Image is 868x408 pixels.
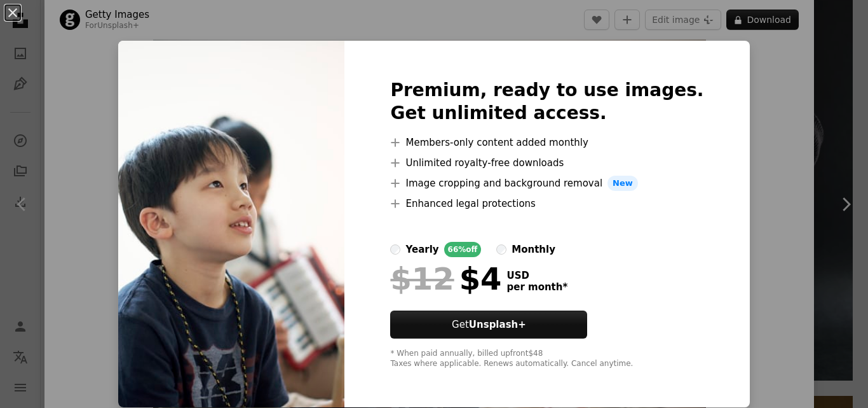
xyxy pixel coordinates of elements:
[390,155,703,171] li: Unlimited royalty-free downloads
[118,41,344,407] img: premium_photo-1664304863285-7699259c396c
[390,176,703,191] li: Image cropping and background removal
[496,244,506,255] input: monthly
[506,270,567,281] span: USD
[405,242,438,257] div: yearly
[506,281,567,293] span: per month *
[607,176,638,191] span: New
[390,79,703,125] h2: Premium, ready to use images. Get unlimited access.
[390,262,501,295] div: $4
[390,311,587,339] button: GetUnsplash+
[469,319,526,330] strong: Unsplash+
[444,242,482,257] div: 66% off
[390,196,703,211] li: Enhanced legal protections
[390,262,454,295] span: $12
[390,349,703,369] div: * When paid annually, billed upfront $48 Taxes where applicable. Renews automatically. Cancel any...
[390,135,703,150] li: Members-only content added monthly
[390,244,400,255] input: yearly66%off
[512,242,555,257] div: monthly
